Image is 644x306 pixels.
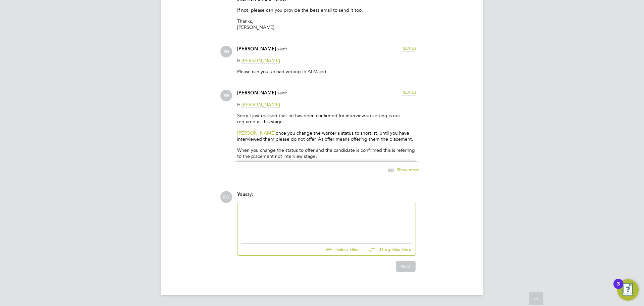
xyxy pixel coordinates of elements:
[277,90,287,96] span: said:
[237,191,245,197] span: You
[397,167,419,173] span: Show more
[237,69,416,75] p: Please can you upload vetting fo Al Majed.
[241,101,280,108] span: [PERSON_NAME]
[237,147,416,159] p: When you change the status to offer and the candidate is confirmed this is referring to the place...
[237,46,276,52] span: [PERSON_NAME]
[402,45,416,51] span: [DATE]
[402,89,416,95] span: [DATE]
[617,284,620,293] div: 3
[220,90,232,101] span: RH
[241,57,280,64] span: [PERSON_NAME]
[237,57,416,63] p: Hi
[237,191,416,203] div: say:
[220,191,232,203] span: BW
[237,90,276,96] span: [PERSON_NAME]
[237,18,416,30] p: Thanks, [PERSON_NAME].
[237,130,416,142] p: once you change the worker's status to shortlist, until you have interviewed them please do not o...
[237,130,276,136] span: [PERSON_NAME]
[277,46,287,52] span: said:
[220,46,232,57] span: RH
[237,7,416,13] p: If not, please can you provide the best email to send it too.
[237,113,416,125] p: Sorry I just realised that he has been confirmed for interview so vetting is not required at this...
[237,101,416,107] p: Hi
[396,261,416,272] button: Post
[364,243,412,257] button: Drag Files Here
[617,279,639,301] button: Open Resource Center, 3 new notifications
